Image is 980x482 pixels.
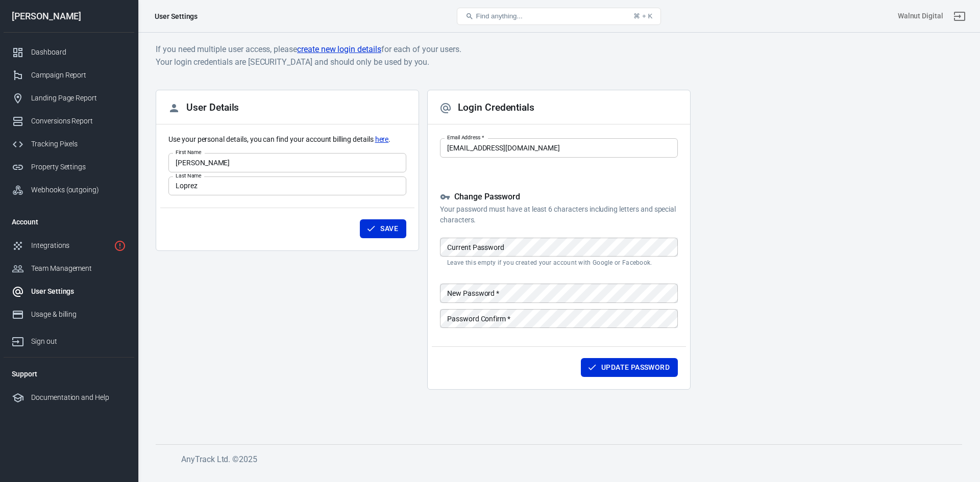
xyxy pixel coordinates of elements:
[168,153,406,172] input: John
[31,240,110,251] div: Integrations
[31,392,126,403] div: Documentation and Help
[156,43,962,68] h6: If you need multiple user access, please for each of your users. Your login credentials are [SECU...
[440,192,678,202] h5: Change Password
[168,134,406,145] p: Use your personal details, you can find your account billing details .
[4,280,134,303] a: User Settings
[181,453,947,466] h6: AnyTrack Ltd. © 2025
[176,172,202,180] label: Last Name
[168,102,239,114] h2: User Details
[947,4,972,29] a: Sign out
[4,133,134,156] a: Tracking Pixels
[4,210,134,234] li: Account
[31,93,126,104] div: Landing Page Report
[4,234,134,257] a: Integrations
[31,139,126,149] div: Tracking Pixels
[31,47,126,58] div: Dashboard
[476,12,522,20] span: Find anything...
[360,219,406,238] button: Save
[4,41,134,64] a: Dashboard
[4,362,134,386] li: Support
[31,309,126,320] div: Usage & billing
[4,64,134,87] a: Campaign Report
[31,286,126,297] div: User Settings
[4,303,134,326] a: Usage & billing
[114,240,126,252] svg: 1 networks not verified yet
[31,185,126,195] div: Webhooks (outgoing)
[297,43,381,56] a: create new login details
[447,134,484,141] label: Email Address
[4,326,134,353] a: Sign out
[447,259,671,267] p: Leave this empty if you created your account with Google or Facebook.
[4,110,134,133] a: Conversions Report
[31,70,126,81] div: Campaign Report
[4,257,134,280] a: Team Management
[4,179,134,201] a: Webhooks (outgoing)
[457,8,661,25] button: Find anything...⌘ + K
[4,87,134,110] a: Landing Page Report
[31,263,126,274] div: Team Management
[440,204,678,225] p: Your password must have at least 6 characters including letters and special characters.
[155,11,198,21] div: User Settings
[375,134,389,145] a: here
[581,358,678,377] button: Update Password
[4,12,134,21] div: [PERSON_NAME]
[31,162,126,172] div: Property Settings
[31,336,126,347] div: Sign out
[4,156,134,179] a: Property Settings
[898,11,943,21] div: Account id: 1itlNlHf
[633,12,652,20] div: ⌘ + K
[176,148,202,156] label: First Name
[168,176,406,195] input: Doe
[31,116,126,126] div: Conversions Report
[439,102,534,114] h2: Login Credentials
